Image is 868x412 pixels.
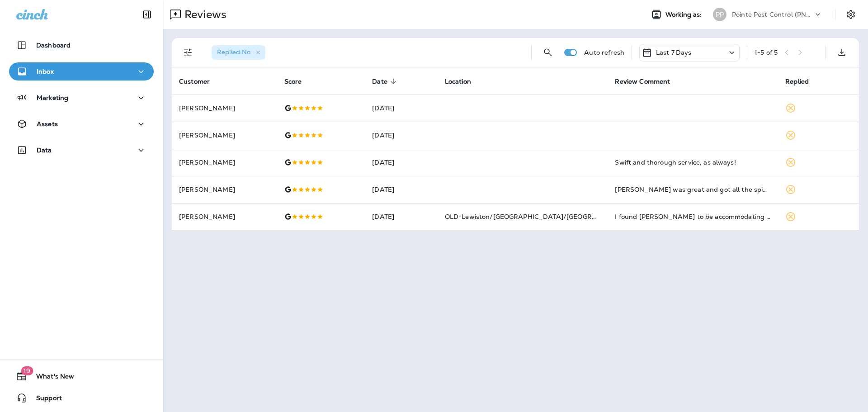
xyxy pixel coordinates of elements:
p: Marketing [37,94,68,101]
span: OLD-Lewiston/[GEOGRAPHIC_DATA]/[GEOGRAPHIC_DATA]/Pullman #208 [445,213,684,221]
td: [DATE] [365,176,437,203]
span: Date [372,78,387,85]
p: [PERSON_NAME] [179,159,270,166]
p: Last 7 Days [656,49,692,56]
span: Review Comment [615,77,682,85]
span: Score [284,78,302,85]
span: Replied : No [217,48,250,56]
span: Replied [785,78,809,85]
div: Swift and thorough service, as always! [615,158,771,167]
div: PP [713,8,726,21]
span: Location [445,78,471,85]
span: Score [284,77,314,85]
div: Replied:No [212,45,265,60]
span: Customer [179,78,210,85]
div: Samuel was great and got all the spider webs around my house. Great job. Thank you! [615,185,771,194]
span: Location [445,77,483,85]
td: [DATE] [365,122,437,149]
span: Date [372,77,399,85]
span: Customer [179,77,222,85]
span: Replied [785,77,821,85]
button: Dashboard [9,36,154,54]
p: [PERSON_NAME] [179,186,270,193]
td: [DATE] [365,203,437,230]
button: Inbox [9,62,154,81]
p: Assets [37,120,58,128]
button: Search Reviews [539,43,557,62]
button: Support [9,389,154,407]
span: Working as: [665,11,704,19]
button: Filters [179,43,197,62]
span: What's New [27,373,74,384]
td: [DATE] [365,149,437,176]
p: [PERSON_NAME] [179,213,270,220]
button: Export as CSV [833,43,851,62]
button: Marketing [9,89,154,107]
div: I found Joel to be accommodating and respectful. He literally did exactly as requested and then s... [615,212,771,221]
div: 1 - 5 of 5 [755,49,778,56]
p: Auto refresh [584,49,624,56]
td: [DATE] [365,95,437,122]
span: 19 [21,366,33,375]
button: 19What's New [9,367,154,385]
span: Support [27,394,62,405]
button: Data [9,141,154,159]
p: Dashboard [36,42,71,49]
p: Pointe Pest Control (PNW) [732,11,813,18]
p: [PERSON_NAME] [179,104,270,112]
p: Reviews [181,8,226,21]
span: Review Comment [615,78,670,85]
button: Settings [843,6,859,23]
p: Data [37,147,52,154]
p: Inbox [37,68,54,75]
button: Assets [9,115,154,133]
button: Collapse Sidebar [134,5,160,24]
p: [PERSON_NAME] [179,132,270,139]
